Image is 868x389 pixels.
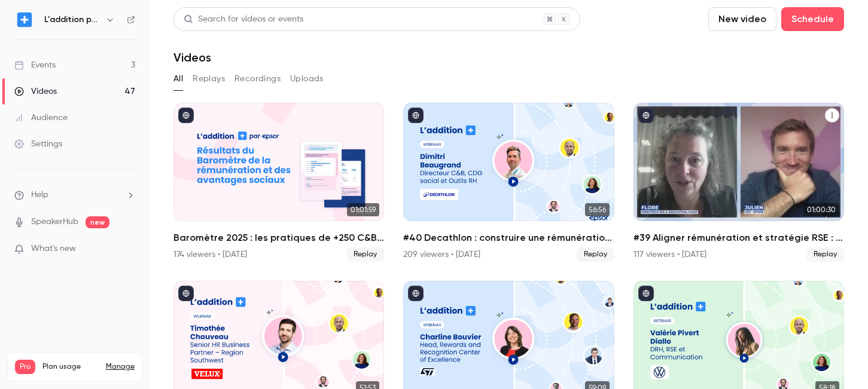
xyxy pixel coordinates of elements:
div: Search for videos or events [184,13,303,26]
img: L'addition par Epsor [15,10,34,29]
div: 209 viewers • [DATE] [403,249,480,261]
span: Help [31,189,48,201]
span: new [86,216,109,228]
span: Replay [806,247,844,262]
li: #40 Decathlon : construire une rémunération engagée et équitable [403,103,614,262]
a: 01:00:30#39 Aligner rémunération et stratégie RSE : le pari d'ICADE117 viewers • [DATE]Replay [634,103,844,262]
span: Plan usage [42,362,99,372]
h2: #40 Decathlon : construire une rémunération engagée et équitable [403,231,614,245]
a: Manage [106,362,135,372]
span: 01:01:59 [347,203,379,216]
button: New video [708,7,776,31]
button: All [173,69,183,88]
li: Baromètre 2025 : les pratiques de +250 C&B qui font la différence [173,103,384,262]
button: published [638,286,654,301]
h1: Videos [173,50,211,65]
button: Recordings [234,69,281,88]
button: Schedule [781,7,844,31]
button: published [178,108,194,123]
h2: #39 Aligner rémunération et stratégie RSE : le pari d'ICADE [634,231,844,245]
span: What's new [31,243,76,255]
span: Pro [15,360,35,374]
span: Replay [577,247,614,262]
div: Audience [14,112,68,124]
section: Videos [173,7,844,382]
a: 56:56#40 Decathlon : construire une rémunération engagée et équitable209 viewers • [DATE]Replay [403,103,614,262]
button: published [638,108,654,123]
div: 117 viewers • [DATE] [634,249,706,261]
h2: Baromètre 2025 : les pratiques de +250 C&B qui font la différence [173,231,384,245]
span: 01:00:30 [803,203,839,216]
span: Replay [346,247,384,262]
span: 56:56 [585,203,610,216]
div: Videos [14,85,57,97]
button: Replays [193,69,225,88]
li: #39 Aligner rémunération et stratégie RSE : le pari d'ICADE [634,103,844,262]
button: published [408,286,424,301]
button: published [178,286,194,301]
h6: L'addition par Epsor [44,14,100,26]
iframe: Noticeable Trigger [121,244,135,255]
a: SpeakerHub [31,216,78,228]
div: Settings [14,138,62,150]
div: Events [14,59,56,71]
li: help-dropdown-opener [14,189,135,201]
div: 174 viewers • [DATE] [173,249,247,261]
button: Uploads [290,69,324,88]
button: published [408,108,424,123]
a: 01:01:59Baromètre 2025 : les pratiques de +250 C&B qui font la différence174 viewers • [DATE]Replay [173,103,384,262]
